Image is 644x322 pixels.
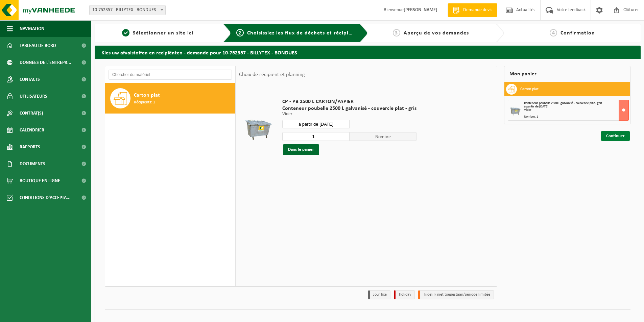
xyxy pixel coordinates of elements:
h2: Kies uw afvalstoffen en recipiënten - demande pour 10-752357 - BILLYTEX - BONDUES [95,46,641,59]
span: 3 [393,29,400,36]
span: Contacts [20,71,40,88]
span: Navigation [20,20,44,37]
span: 1 [122,29,129,36]
li: Jour fixe [368,290,390,299]
p: Vider [282,112,416,117]
span: Nombre [350,132,417,141]
span: Rapports [20,139,40,155]
strong: à partir de [DATE] [524,105,548,108]
strong: [PERSON_NAME] [404,7,437,13]
div: Choix de récipient et planning [236,66,308,83]
span: Contrat(s) [20,105,43,122]
span: CP - PB 2500 L CARTON/PAPIER [282,98,416,105]
span: Boutique en ligne [20,172,60,189]
span: 4 [550,29,557,36]
span: Documents [20,155,45,172]
div: Vider [524,108,628,112]
span: Données de l'entrepr... [20,54,71,71]
span: Choisissiez les flux de déchets et récipients [247,30,360,36]
a: Continuer [601,131,630,141]
span: Aperçu de vos demandes [404,30,469,36]
span: Conteneur poubelle 2500 L galvanisé - couvercle plat - gris [282,105,416,112]
h3: Carton plat [520,84,539,95]
input: Chercher du matériel [109,70,232,80]
button: Carton plat Récipients: 1 [105,83,235,114]
span: 10-752357 - BILLYTEX - BONDUES [90,5,165,15]
span: Récipients: 1 [134,99,155,106]
input: Sélectionnez date [282,120,350,128]
span: Tableau de bord [20,37,56,54]
button: Dans le panier [283,144,319,155]
li: Tijdelijk niet toegestaan/période limitée [418,290,494,299]
a: 1Sélectionner un site ici [98,29,218,37]
a: Demande devis [448,3,497,17]
span: Utilisateurs [20,88,47,105]
div: Nombre: 1 [524,115,628,119]
span: Demande devis [461,7,494,14]
li: Holiday [394,290,415,299]
span: 2 [236,29,244,36]
span: 10-752357 - BILLYTEX - BONDUES [89,5,166,15]
span: Carton plat [134,91,160,99]
div: Mon panier [504,66,630,82]
span: Confirmation [560,30,595,36]
span: Conteneur poubelle 2500 L galvanisé - couvercle plat - gris [524,101,602,105]
span: Calendrier [20,122,44,139]
span: Conditions d'accepta... [20,189,71,206]
span: Sélectionner un site ici [133,30,193,36]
